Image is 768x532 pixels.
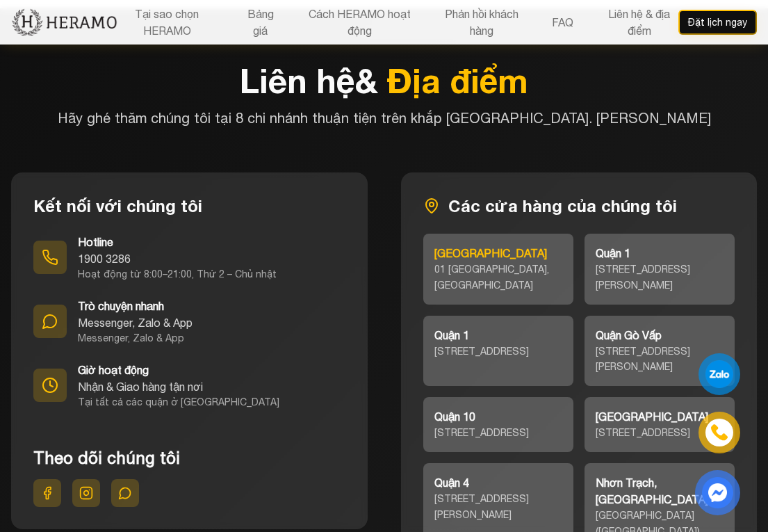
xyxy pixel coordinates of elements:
[596,474,724,508] div: Nhơn Trạch, [GEOGRAPHIC_DATA]
[11,8,117,37] img: new-logo.3f60348b.png
[387,61,528,100] span: Địa điểm
[434,491,562,523] div: [STREET_ADDRESS][PERSON_NAME]
[78,267,277,281] div: Hoạt động từ 8:00–21:00, Thứ 2 – Chủ nhật
[11,64,757,97] h2: Liên hệ &
[434,327,562,344] div: Quận 1
[434,261,562,293] div: 01 [GEOGRAPHIC_DATA], [GEOGRAPHIC_DATA]
[678,10,757,35] button: Đặt lịch ngay
[596,408,724,425] div: [GEOGRAPHIC_DATA]
[33,448,345,468] h4: Theo dõi chúng tôi
[596,425,724,441] div: [STREET_ADDRESS]
[423,195,735,217] h3: Các cửa hàng của chúng tôi
[78,234,277,250] div: Hotline
[548,13,578,31] button: FAQ
[304,5,416,40] button: Cách HERAMO hoạt động
[239,5,282,40] button: Bảng giá
[596,344,724,376] div: [STREET_ADDRESS][PERSON_NAME]
[710,423,730,442] img: phone-icon
[596,261,724,293] div: [STREET_ADDRESS][PERSON_NAME]
[600,5,678,40] button: Liên hệ & địa điểm
[78,331,193,345] div: Messenger, Zalo & App
[78,298,193,314] div: Trò chuyện nhanh
[78,362,279,378] div: Giờ hoạt động
[117,5,217,40] button: Tại sao chọn HERAMO
[78,395,279,409] div: Tại tất cả các quận ở [GEOGRAPHIC_DATA]
[434,408,562,425] div: Quận 10
[438,5,525,40] button: Phản hồi khách hàng
[78,250,277,267] div: 1900 3286
[78,314,193,331] div: Messenger, Zalo & App
[596,327,724,344] div: Quận Gò Vấp
[596,245,724,261] div: Quận 1
[11,108,757,128] p: Hãy ghé thăm chúng tôi tại 8 chi nhánh thuận tiện trên khắp [GEOGRAPHIC_DATA]. [PERSON_NAME]
[701,414,739,452] a: phone-icon
[434,344,562,360] div: [STREET_ADDRESS]
[434,425,562,441] div: [STREET_ADDRESS]
[434,474,562,491] div: Quận 4
[33,195,345,217] h3: Kết nối với chúng tôi
[434,245,562,261] div: [GEOGRAPHIC_DATA]
[78,378,279,395] div: Nhận & Giao hàng tận nơi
